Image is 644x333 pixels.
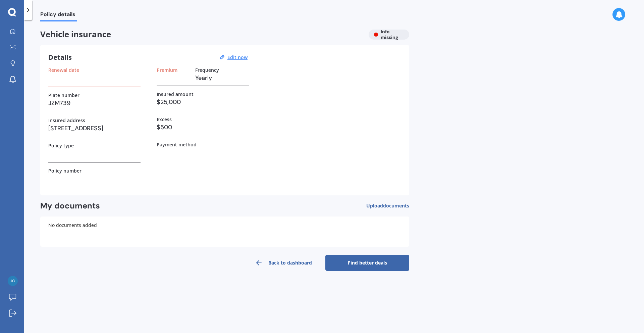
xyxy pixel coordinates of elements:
button: Edit now [225,54,250,60]
a: Find better deals [325,255,409,271]
label: Policy type [48,143,74,148]
button: Uploaddocuments [366,201,409,211]
h2: My documents [40,201,100,211]
label: Frequency [195,67,219,73]
h3: $25,000 [157,97,249,107]
h3: [STREET_ADDRESS] [48,123,141,133]
img: d4c3f81181f4d6a97ce27436349cd180 [8,276,18,286]
div: No documents added [40,217,409,247]
h3: JZM739 [48,98,141,108]
label: Insured address [48,117,85,123]
span: Upload [366,203,409,208]
label: Premium [157,67,177,73]
h3: $500 [157,122,249,132]
span: Policy details [40,11,77,20]
h3: Details [48,53,72,62]
label: Payment method [157,142,197,147]
label: Excess [157,116,172,122]
a: Back to dashboard [241,255,325,271]
label: Insured amount [157,91,194,97]
label: Plate number [48,92,79,98]
span: documents [383,202,409,209]
span: Vehicle insurance [40,30,363,39]
label: Policy number [48,168,82,174]
u: Edit now [227,54,248,60]
h3: Yearly [195,73,249,83]
label: Renewal date [48,67,79,73]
